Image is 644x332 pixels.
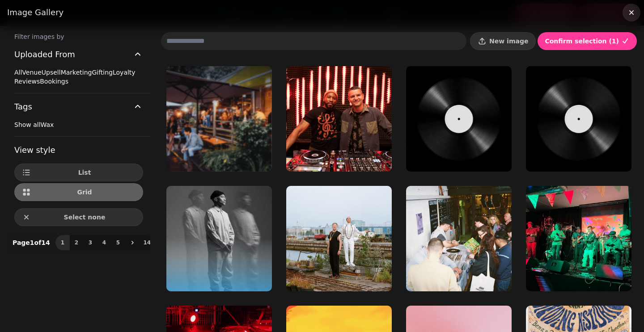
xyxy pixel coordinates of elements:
[406,66,512,172] img: DeepDig - MAILER (1).gif
[34,189,136,195] span: Grid
[166,66,272,172] img: Customer Reviews Reel (Facebook Video) (1).gif
[55,235,70,250] button: 1
[526,186,631,291] img: ed10cb07-67c3-4c5c-8786-fc3bb907b552.JPG
[545,38,619,44] span: Confirm selection ( 1 )
[42,69,61,76] span: Upsell
[59,240,66,245] span: 1
[526,66,631,172] img: DeepDig - MAILER.gif
[113,69,136,76] span: Loyalty
[55,235,154,250] nav: Pagination
[34,169,136,176] span: List
[87,240,94,245] span: 3
[144,240,151,245] span: 14
[125,235,140,250] button: next
[14,120,143,136] div: Tags
[14,121,41,128] span: Show all
[538,32,637,50] button: Confirm selection (1)
[61,69,92,76] span: Marketing
[286,66,392,172] img: Matt and Jamesy.jpeg
[470,32,536,50] button: New image
[7,7,637,18] h3: Image gallery
[9,238,54,247] p: Page 1 of 14
[83,235,97,250] button: 3
[14,164,143,181] button: List
[286,186,392,291] img: 0d0e2078-b15e-4e3a-a4d3-b33b23e3e470_1707436800.jpeg
[34,214,136,220] span: Select none
[69,235,84,250] button: 2
[14,41,143,68] button: Uploaded From
[14,93,143,120] button: Tags
[14,78,40,85] span: Reviews
[40,78,68,85] span: Bookings
[101,240,108,245] span: 4
[14,183,143,201] button: Grid
[166,186,272,291] img: 82327b_53ac8f2863da4e1e949c53c3f467da13~mv2.avif
[41,121,54,128] span: Wax
[114,240,122,245] span: 5
[406,186,512,291] img: WhatsApp Image 2025-03-29 at 01.18.24.jpeg
[97,235,111,250] button: 4
[14,68,143,93] div: Uploaded From
[140,235,154,250] button: 14
[7,32,150,41] label: Filter images by
[489,38,528,44] span: New image
[111,235,125,250] button: 5
[73,240,80,245] span: 2
[92,69,113,76] span: Gifting
[22,69,41,76] span: Venue
[14,208,143,226] button: Select none
[14,69,22,76] span: All
[14,144,143,156] h3: View style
